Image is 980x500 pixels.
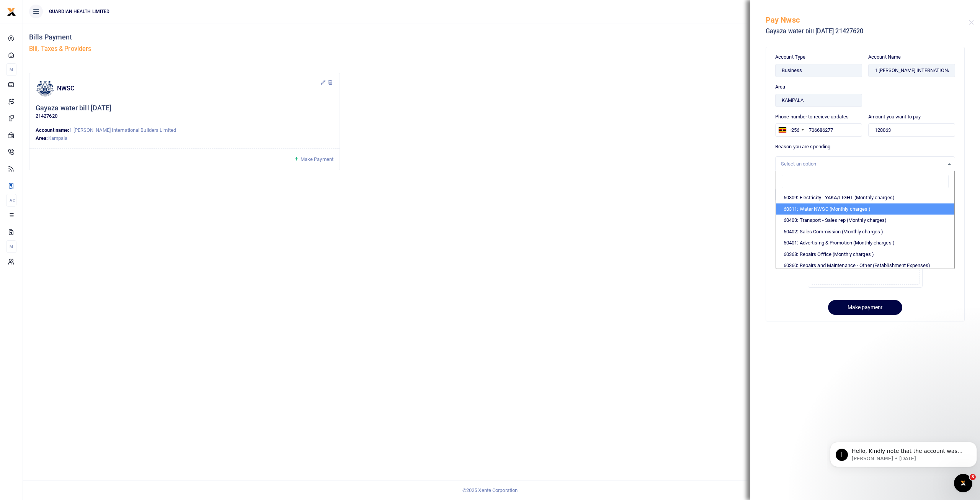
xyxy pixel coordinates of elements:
span: GUARDIAN HEALTH LIMITED [46,8,113,15]
span: Kampala [48,135,68,141]
h5: Bill, Taxes & Providers [29,45,498,53]
img: logo-small [7,7,16,16]
h5: Gayaza water bill [DATE] 21427620 [766,28,969,35]
h4: Add supporting Documents [775,207,955,216]
span: 3 [970,474,976,480]
li: 60368: Repairs Office (Monthly charges ) [776,249,954,260]
label: Reason you are spending [775,143,830,151]
label: Memo for this transaction [775,178,832,185]
div: +256 [789,126,799,134]
h4: Such as invoices, receipts, notes [775,216,955,224]
label: Amount you want to pay [868,113,921,121]
span: 1 [PERSON_NAME] International Builders Limited [69,127,176,133]
button: Close [969,20,974,25]
label: Account Name [868,53,901,61]
a: logo-small logo-large logo-large [7,8,16,14]
li: M [6,63,16,76]
div: Uganda: +256 [776,124,806,136]
li: 60311: Water NWSC (Monthly charges ) [776,203,954,215]
li: 60360: Repairs and Maintenance - Other (Establishment Expenses) [776,260,954,271]
h5: Pay Nwsc [766,15,969,25]
button: Make payment [828,300,902,315]
h4: NWSC [57,84,320,93]
li: 60401: Advertising & Promotion (Monthly charges ) [776,237,954,249]
a: Make Payment [294,155,333,164]
strong: Area: [36,135,48,141]
li: Ac [6,194,16,207]
iframe: Intercom notifications message [827,426,980,479]
input: Enter a amount [868,123,955,136]
li: 60403: Transport - Sales rep (Monthly charges) [776,215,954,226]
div: Click to update [36,104,333,120]
input: Enter extra information [775,188,955,201]
div: Select an option [781,160,944,168]
label: Account Type [775,53,805,61]
iframe: Intercom live chat [954,474,972,492]
p: 21427620 [36,112,333,120]
h4: Bills Payment [29,33,498,41]
li: M [6,240,16,253]
strong: Account name: [36,127,69,133]
label: Area [775,83,785,91]
label: Phone number to recieve updates [775,113,849,121]
li: 60402: Sales Commission (Monthly charges ) [776,226,954,238]
h5: Gayaza water bill [DATE] [36,104,111,113]
li: 60309: Electricity - YAKA/LIGHT (Monthly charges) [776,192,954,203]
span: Make Payment [301,156,333,162]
